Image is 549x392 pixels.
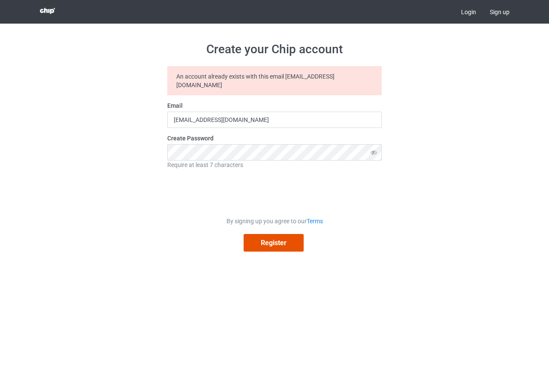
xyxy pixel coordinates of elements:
div: Require at least 7 characters [167,161,382,169]
h1: Create your Chip account [167,42,382,57]
iframe: reCAPTCHA [209,175,340,209]
a: Terms [307,218,323,225]
label: Create Password [167,134,382,143]
img: 3d383065fc803cdd16c62507c020ddf8.png [40,8,55,14]
div: By signing up you agree to our [167,217,382,225]
button: Register [244,234,304,252]
div: An account already exists with this email [EMAIL_ADDRESS][DOMAIN_NAME] [167,66,382,95]
label: Email [167,101,382,110]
